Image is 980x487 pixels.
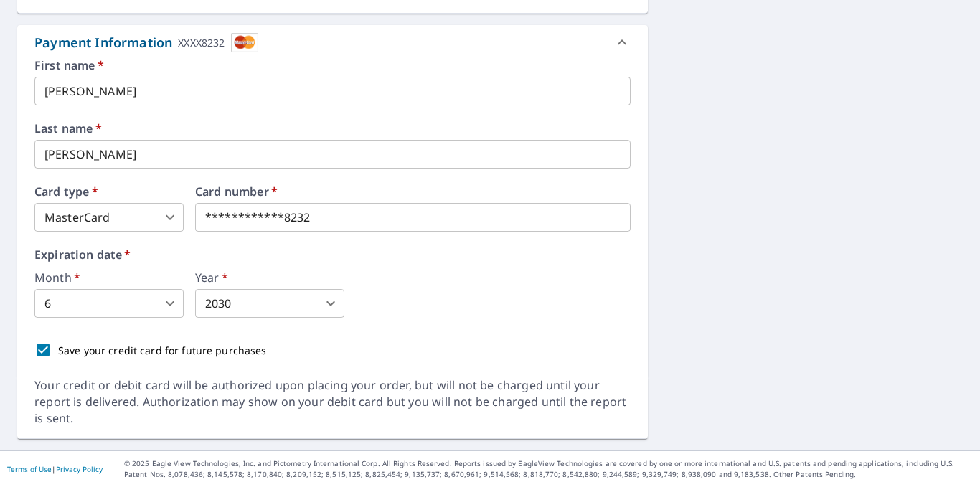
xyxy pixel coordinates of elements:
[17,25,648,60] div: Payment InformationXXXX8232cardImage
[34,186,184,197] label: Card type
[34,60,631,71] label: First name
[34,377,631,427] div: Your credit or debit card will be authorized upon placing your order, but will not be charged unt...
[34,123,631,134] label: Last name
[195,186,631,197] label: Card number
[34,272,184,283] label: Month
[34,33,258,52] div: Payment Information
[195,289,344,318] div: 2030
[34,249,631,260] label: Expiration date
[178,33,225,52] div: XXXX8232
[124,458,973,480] p: © 2025 Eagle View Technologies, Inc. and Pictometry International Corp. All Rights Reserved. Repo...
[231,33,258,52] img: cardImage
[195,272,344,283] label: Year
[34,289,184,318] div: 6
[7,465,103,473] p: |
[7,464,52,474] a: Terms of Use
[58,343,267,358] p: Save your credit card for future purchases
[34,203,184,232] div: MasterCard
[56,464,103,474] a: Privacy Policy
